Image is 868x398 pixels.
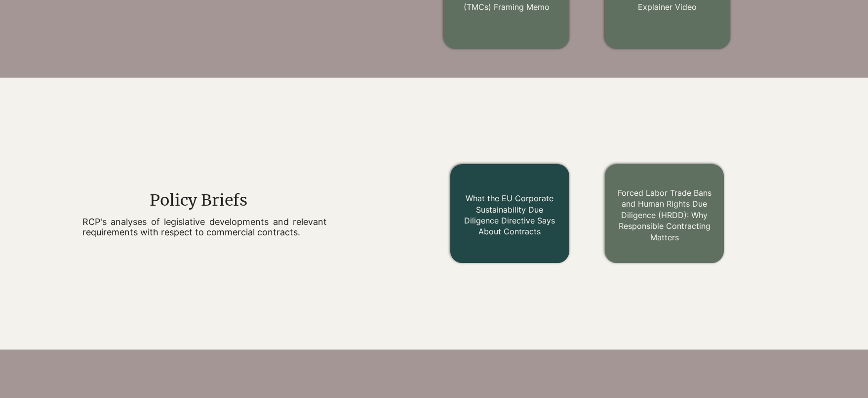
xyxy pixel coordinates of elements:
[464,193,555,236] a: What the EU Corporate Sustainability Due Diligence Directive Says About Contracts
[150,190,247,210] span: Policy Briefs
[82,189,327,237] div: main content
[618,188,711,242] a: Forced Labor Trade Bans and Human Rights Due Diligence (HRDD): Why Responsible Contracting Matters
[82,217,327,237] p: RCP's analyses of legislative developments and relevant requirements with respect to commercial c...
